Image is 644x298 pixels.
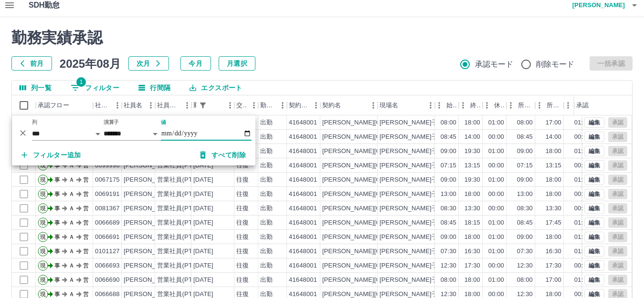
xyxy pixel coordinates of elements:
button: 編集 [584,275,604,285]
text: Ａ [69,262,74,269]
div: 往復 [236,276,249,285]
div: 社員番号 [95,95,110,115]
text: 営 [83,291,89,298]
div: 0067175 [95,175,120,185]
text: 営 [83,234,89,240]
button: 編集 [584,203,604,214]
button: エクスポート [182,81,250,95]
text: Ａ [69,234,74,240]
div: 41648001 [289,175,317,185]
div: 07:30 [517,247,533,256]
div: 勤務区分 [258,95,287,115]
text: 事 [54,291,60,298]
div: 0066690 [95,276,120,285]
div: 営業社員(PT契約) [157,204,207,213]
div: 41648001 [289,118,317,127]
button: 編集 [584,175,604,185]
div: 14:00 [465,133,480,142]
button: メニュー [110,98,125,113]
div: [PERSON_NAME] [124,190,176,199]
div: 00:00 [574,204,590,213]
div: 社員番号 [93,95,122,115]
div: [PERSON_NAME][GEOGRAPHIC_DATA] [322,204,440,213]
div: 01:00 [574,247,590,256]
div: 18:00 [465,190,480,199]
text: 事 [54,248,60,255]
div: 00:00 [574,190,590,199]
div: 社員区分 [155,95,191,115]
div: 08:45 [441,218,456,227]
div: [PERSON_NAME][GEOGRAPHIC_DATA] [322,276,440,285]
div: 01:00 [574,233,590,242]
button: 列選択 [12,81,59,95]
text: 現 [40,205,46,212]
div: [PERSON_NAME] [124,204,176,213]
div: 01:00 [488,276,504,285]
div: 出勤 [260,147,273,156]
div: 13:30 [546,204,561,213]
text: 営 [83,219,89,226]
div: 00:00 [574,161,590,170]
div: 01:00 [488,233,504,242]
text: 事 [54,219,60,226]
div: 出勤 [260,133,273,142]
button: 次月 [128,56,169,71]
text: 現 [40,291,46,298]
div: 13:15 [465,161,480,170]
div: 41648001 [289,204,317,213]
div: 00:00 [574,261,590,270]
div: 社員名 [124,95,142,115]
text: Ａ [69,248,74,255]
div: [PERSON_NAME][GEOGRAPHIC_DATA] [322,175,440,185]
div: 0081367 [95,204,120,213]
div: 41648001 [289,247,317,256]
div: 往復 [236,247,249,256]
div: 往復 [236,233,249,242]
div: 営業社員(PT契約) [157,261,207,270]
div: 17:30 [546,261,561,270]
text: Ａ [69,191,74,197]
div: [PERSON_NAME]子どもの家 [380,175,463,185]
text: Ａ [69,219,74,226]
div: [PERSON_NAME][GEOGRAPHIC_DATA] [322,161,440,170]
text: 事 [54,176,60,183]
button: メニュー [366,98,380,113]
div: [DATE] [193,261,213,270]
div: 01:00 [488,175,504,185]
label: 列 [32,119,37,126]
div: 始業 [446,95,457,115]
text: 事 [54,191,60,197]
div: [PERSON_NAME]子どもの家 [380,204,463,213]
button: すべて削除 [192,146,253,164]
div: [PERSON_NAME] [124,247,176,256]
div: 13:15 [546,161,561,170]
div: [PERSON_NAME] [124,276,176,285]
div: [DATE] [193,233,213,242]
div: [PERSON_NAME][GEOGRAPHIC_DATA] [322,118,440,127]
div: 出勤 [260,261,273,270]
div: 14:00 [546,133,561,142]
span: 1 [76,77,86,87]
div: 08:45 [441,133,456,142]
button: メニュー [423,98,438,113]
div: 営業社員(PT契約) [157,175,207,185]
div: 0066689 [95,218,120,227]
div: 09:00 [517,233,533,242]
div: [PERSON_NAME][GEOGRAPHIC_DATA] [322,133,440,142]
button: 行間隔 [131,81,178,95]
div: 16:30 [465,247,480,256]
div: [PERSON_NAME]子どもの家 [380,190,463,199]
h2: 勤務実績承認 [11,29,633,47]
div: 19:30 [465,175,480,185]
div: [PERSON_NAME][GEOGRAPHIC_DATA] [322,247,440,256]
div: 01:00 [574,118,590,127]
button: 編集 [584,232,604,242]
div: 営業社員(PT契約) [157,276,207,285]
div: 01:00 [488,118,504,127]
div: 01:00 [488,218,504,227]
div: [PERSON_NAME][GEOGRAPHIC_DATA] [322,261,440,270]
div: 01:00 [574,147,590,156]
div: 契約名 [322,95,341,115]
div: 18:00 [546,147,561,156]
div: 41648001 [289,161,317,170]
